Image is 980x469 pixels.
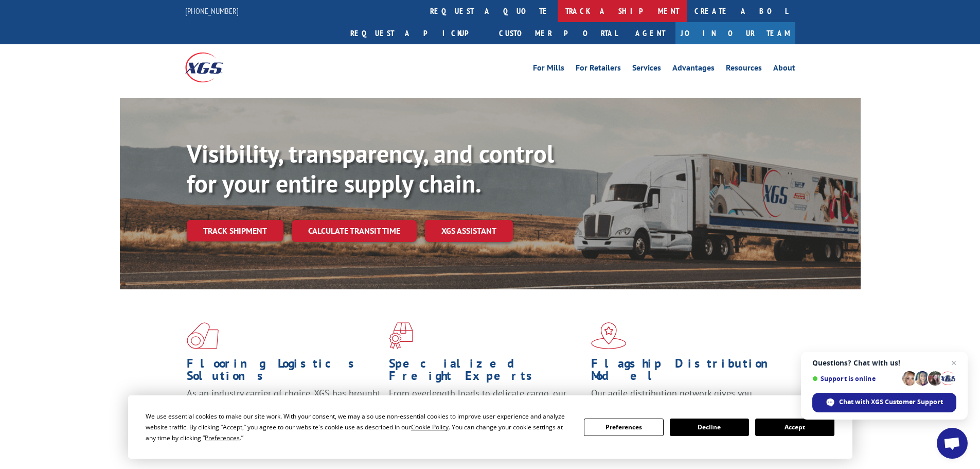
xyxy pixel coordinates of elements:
span: Close chat [948,357,960,369]
div: Cookie Consent Prompt [128,395,852,459]
a: Track shipment [187,220,283,241]
img: xgs-icon-flagship-distribution-model-red [591,322,627,349]
span: Preferences [205,433,240,442]
button: Preferences [584,419,663,436]
a: [PHONE_NUMBER] [185,6,239,16]
a: For Mills [533,64,564,75]
div: Open chat [937,428,968,459]
h1: Specialized Freight Experts [389,357,583,387]
a: About [773,64,795,75]
a: Resources [726,64,762,75]
a: Advantages [672,64,715,75]
b: Visibility, transparency, and control for your entire supply chain. [187,137,554,199]
a: For Retailers [576,64,621,75]
a: XGS ASSISTANT [425,220,513,242]
div: Chat with XGS Customer Support [812,393,956,412]
a: Agent [625,22,675,44]
button: Decline [670,419,749,436]
span: Our agile distribution network gives you nationwide inventory management on demand. [591,387,780,411]
p: From overlength loads to delicate cargo, our experienced staff knows the best way to move your fr... [389,387,583,433]
h1: Flagship Distribution Model [591,357,786,387]
span: Chat with XGS Customer Support [839,397,943,407]
span: Questions? Chat with us! [812,359,956,367]
a: Join Our Team [675,22,795,44]
span: As an industry carrier of choice, XGS has brought innovation and dedication to flooring logistics... [187,387,381,424]
a: Calculate transit time [292,220,417,242]
img: xgs-icon-focused-on-flooring-red [389,322,413,349]
span: Support is online [812,375,899,383]
a: Request a pickup [343,22,491,44]
a: Customer Portal [491,22,625,44]
img: xgs-icon-total-supply-chain-intelligence-red [187,322,219,349]
a: Services [632,64,661,75]
span: Cookie Policy [411,423,449,431]
button: Accept [755,419,834,436]
h1: Flooring Logistics Solutions [187,357,381,387]
div: We use essential cookies to make our site work. With your consent, we may also use non-essential ... [146,411,572,443]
